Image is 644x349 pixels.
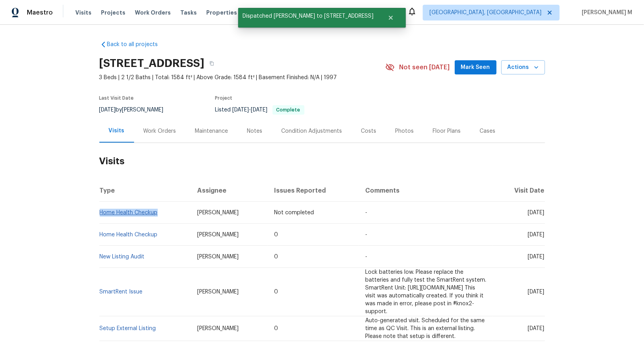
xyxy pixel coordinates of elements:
[528,232,545,238] span: [DATE]
[197,232,239,238] span: [PERSON_NAME]
[480,127,496,135] div: Cases
[99,96,134,100] span: Last Visit Date
[99,180,191,202] th: Type
[528,289,545,295] span: [DATE]
[197,289,239,295] span: [PERSON_NAME]
[274,326,278,331] span: 0
[365,254,367,260] span: -
[528,254,545,260] span: [DATE]
[274,232,278,238] span: 0
[215,107,304,113] span: Listed
[429,9,541,17] span: [GEOGRAPHIC_DATA], [GEOGRAPHIC_DATA]
[282,127,342,135] div: Condition Adjustments
[197,210,239,215] span: [PERSON_NAME]
[100,210,158,215] a: Home Health Checkup
[378,10,404,26] button: Close
[399,63,450,71] span: Not seen [DATE]
[396,127,414,135] div: Photos
[233,107,268,113] span: -
[197,326,239,331] span: [PERSON_NAME]
[268,180,359,202] th: Issues Reported
[508,63,539,72] span: Actions
[99,41,175,48] a: Back to all projects
[99,74,385,82] span: 3 Beds | 2 1/2 Baths | Total: 1584 ft² | Above Grade: 1584 ft² | Basement Finished: N/A | 1997
[100,254,145,260] a: New Listing Audit
[247,127,263,135] div: Notes
[144,127,176,135] div: Work Orders
[206,9,237,17] span: Properties
[180,10,197,15] span: Tasks
[455,60,497,75] button: Mark Seen
[359,180,493,202] th: Comments
[233,107,249,113] span: [DATE]
[75,9,91,17] span: Visits
[493,180,545,202] th: Visit Date
[197,254,239,260] span: [PERSON_NAME]
[109,127,125,135] div: Visits
[274,210,314,215] span: Not completed
[195,127,228,135] div: Maintenance
[100,232,158,238] a: Home Health Checkup
[135,9,171,17] span: Work Orders
[27,9,53,17] span: Maestro
[433,127,461,135] div: Floor Plans
[205,56,219,71] button: Copy Address
[99,143,545,180] h2: Visits
[461,63,490,72] span: Mark Seen
[501,60,545,75] button: Actions
[361,127,377,135] div: Costs
[274,254,278,260] span: 0
[99,59,205,67] h2: [STREET_ADDRESS]
[251,107,268,113] span: [DATE]
[99,105,173,115] div: by [PERSON_NAME]
[579,9,632,17] span: [PERSON_NAME] M
[100,289,143,295] a: SmartRent Issue
[238,8,378,24] span: Dispatched [PERSON_NAME] to [STREET_ADDRESS]
[528,210,545,215] span: [DATE]
[528,326,545,331] span: [DATE]
[99,107,116,113] span: [DATE]
[274,289,278,295] span: 0
[365,210,367,215] span: -
[100,326,156,331] a: Setup External Listing
[215,96,233,100] span: Project
[191,180,268,202] th: Assignee
[101,9,125,17] span: Projects
[365,232,367,238] span: -
[273,108,304,112] span: Complete
[365,318,485,339] span: Auto-generated visit. Scheduled for the same time as QC Visit. This is an external listing. Pleas...
[365,269,486,314] span: Lock batteries low. Please replace the batteries and fully test the SmartRent system. SmartRent U...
